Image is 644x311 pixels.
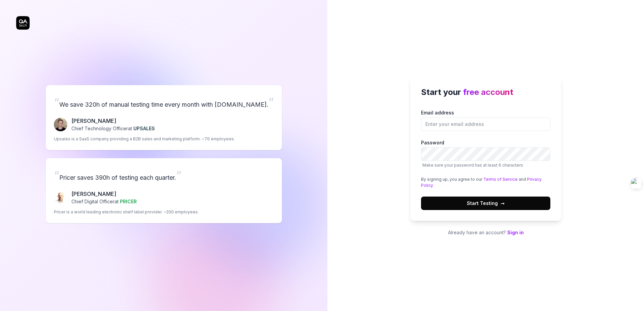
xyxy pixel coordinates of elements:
p: Chief Technology Officer at [71,125,155,132]
input: Email address [421,117,550,131]
p: We save 320h of manual testing time every month with [DOMAIN_NAME]. [54,93,274,111]
button: Start Testing→ [421,197,550,210]
span: Make sure your password has at least 6 characters [422,163,523,168]
label: Password [421,139,550,168]
span: UPSALES [133,126,155,131]
p: Chief Digital Officer at [71,198,137,205]
span: free account [463,87,513,97]
h2: Start your [421,86,550,98]
p: [PERSON_NAME] [71,117,155,125]
p: Upsales is a SaaS company providing a B2B sales and marketing platform. ~70 employees. [54,136,235,142]
a: Sign in [507,230,524,235]
p: Pricer is a world leading electronic shelf label provider. ~200 employees. [54,209,199,215]
p: Pricer saves 390h of testing each quarter. [54,166,274,184]
img: Chris Chalkitis [54,191,67,204]
span: “ [54,168,59,183]
img: Fredrik Seidl [54,118,67,131]
span: ” [176,168,182,183]
div: By signing up, you agree to our and [421,176,550,188]
label: Email address [421,109,550,131]
span: → [501,200,505,207]
a: Terms of Service [483,177,518,182]
p: Already have an account? [410,229,561,236]
span: PRICER [120,199,137,204]
a: Privacy Policy [421,177,542,188]
span: ” [268,95,274,110]
span: “ [54,95,59,110]
a: “Pricer saves 390h of testing each quarter.”Chris Chalkitis[PERSON_NAME]Chief Digital Officerat P... [46,158,282,223]
input: PasswordMake sure your password has at least 6 characters [421,147,550,161]
a: “We save 320h of manual testing time every month with [DOMAIN_NAME].”Fredrik Seidl[PERSON_NAME]Ch... [46,85,282,150]
span: Start Testing [467,200,505,207]
p: [PERSON_NAME] [71,190,137,198]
